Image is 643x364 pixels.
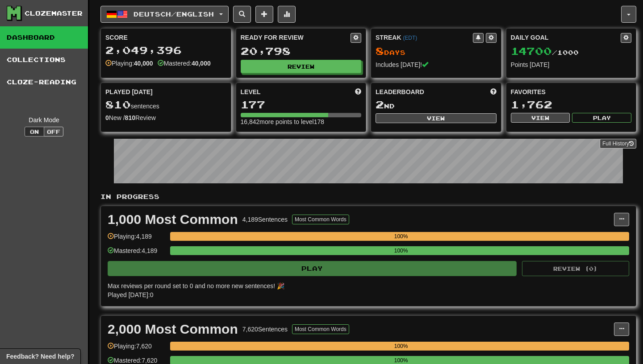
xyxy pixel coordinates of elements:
span: 8 [376,45,384,57]
span: 14700 [511,45,552,57]
span: 2 [376,98,384,111]
div: Favorites [511,87,632,96]
span: Open feedback widget [6,352,74,361]
div: Clozemaster [25,9,83,18]
span: 810 [105,98,131,111]
div: Includes [DATE]! [376,60,497,69]
span: Leaderboard [376,87,424,96]
div: 7,620 Sentences [242,325,288,334]
button: Most Common Words [292,324,349,334]
span: Score more points to level up [355,87,361,96]
span: This week in points, UTC [490,87,497,96]
button: Review [241,60,362,73]
div: Max reviews per round set to 0 and no more new sentences! 🎉 [108,281,624,290]
div: Playing: 4,189 [108,232,166,247]
button: Search sentences [233,6,251,23]
div: New / Review [105,113,226,122]
button: Most Common Words [292,215,349,224]
button: More stats [278,6,296,23]
div: Playing: 7,620 [108,342,166,356]
button: Add sentence to collection [255,6,273,23]
span: Played [DATE] [105,87,153,96]
button: View [376,113,497,123]
strong: 40,000 [192,60,211,67]
div: Points [DATE] [511,60,632,69]
div: 100% [173,342,629,351]
div: Streak [376,33,473,42]
button: Deutsch/English [100,6,229,23]
strong: 40,000 [134,60,153,67]
div: Mastered: 4,189 [108,246,166,261]
div: Ready for Review [241,33,351,42]
div: 20,798 [241,45,362,57]
button: Review (0) [522,261,629,276]
button: Play [572,113,631,123]
div: Daily Goal [511,33,621,43]
strong: 810 [125,114,135,121]
div: sentences [105,99,226,111]
div: 2,000 Most Common [108,323,238,336]
div: 2,049,396 [105,45,226,56]
div: 1,762 [511,99,632,110]
p: In Progress [100,192,636,201]
span: Deutsch / English [134,10,214,18]
span: / 1000 [511,49,579,56]
div: 177 [241,99,362,110]
div: Dark Mode [7,116,81,124]
div: Score [105,33,226,42]
div: Playing: [105,59,153,68]
span: Level [241,87,261,96]
div: Mastered: [158,59,211,68]
button: Play [108,261,517,276]
a: Full History [600,139,636,149]
a: (EDT) [403,35,417,41]
strong: 0 [105,114,109,121]
button: On [25,127,44,136]
div: 100% [173,246,629,255]
div: 1,000 Most Common [108,213,238,226]
span: Played [DATE]: 0 [108,291,153,298]
div: 4,189 Sentences [242,215,288,224]
div: 100% [173,232,629,241]
div: nd [376,99,497,111]
div: Day s [376,45,497,57]
button: View [511,113,570,123]
button: Off [44,127,63,136]
div: 16,842 more points to level 178 [241,117,362,126]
